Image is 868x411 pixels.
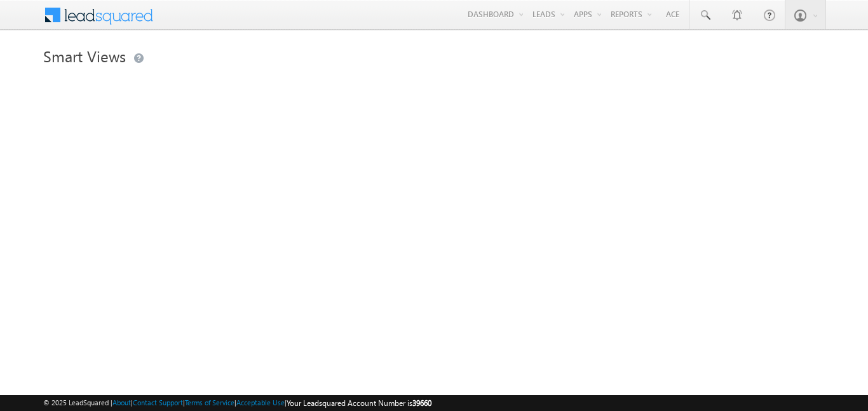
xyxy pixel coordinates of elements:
[412,398,431,408] span: 39660
[287,398,431,408] span: Your Leadsquared Account Number is
[236,398,285,407] a: Acceptable Use
[185,398,234,407] a: Terms of Service
[133,398,183,407] a: Contact Support
[112,398,131,407] a: About
[43,397,431,409] span: © 2025 LeadSquared | | | | |
[43,46,126,66] span: Smart Views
